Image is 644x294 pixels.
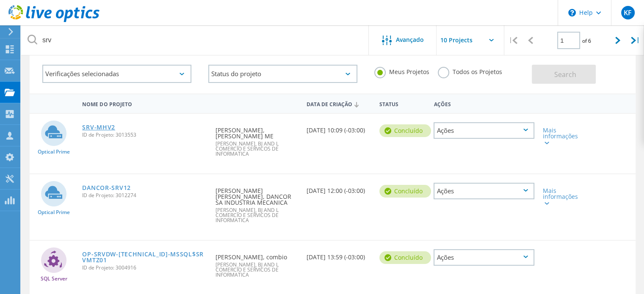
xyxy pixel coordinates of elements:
div: Concluído [379,251,431,264]
input: Pesquisar projetos por nome, proprietário, ID, empresa, etc [21,25,369,55]
svg: \n [568,9,576,16]
span: [PERSON_NAME], BJ AND L COMERCIO E SERVICOS DE INFORMATICA [216,262,298,278]
span: [PERSON_NAME], BJ AND L COMERCIO E SERVICOS DE INFORMATICA [216,141,298,157]
span: Optical Prime [38,210,70,215]
div: Verificações selecionadas [42,65,191,83]
div: Data de Criação [302,96,375,112]
a: Live Optics Dashboard [8,18,100,24]
span: of 6 [582,37,591,44]
span: [PERSON_NAME], BJ AND L COMERCIO E SERVICOS DE INFORMATICA [216,208,298,223]
div: Ações [434,122,534,139]
span: Search [554,70,576,79]
span: ID de Projeto: 3004916 [82,265,207,270]
div: Status [375,96,430,111]
span: Avançado [396,37,424,43]
div: [DATE] 12:00 (-03:00) [302,174,375,202]
a: SRV-MHV2 [82,124,115,130]
div: [PERSON_NAME] [PERSON_NAME], DANCOR SA INDUSTRIA MECANICA [211,174,302,231]
div: Ações [434,183,534,199]
div: Nome do Projeto [78,96,211,111]
span: ID de Projeto: 3012274 [82,193,207,198]
span: ID de Projeto: 3013553 [82,132,207,137]
div: Status do projeto [208,65,357,83]
span: KF [624,9,632,16]
div: | [627,25,644,55]
a: OP-SRVDW-[TECHNICAL_ID]-MSSQL$SRVMTZ01 [82,251,207,263]
a: DANCOR-SRV12 [82,185,130,191]
button: Search [532,65,596,84]
div: | [504,25,522,55]
div: [DATE] 13:59 (-03:00) [302,241,375,269]
span: SQL Server [41,276,67,281]
div: Ações [429,96,539,111]
div: [PERSON_NAME], [PERSON_NAME] ME [211,114,302,165]
div: Mais informações [543,127,583,145]
div: Ações [434,249,534,266]
span: Optical Prime [38,149,70,154]
div: Concluído [379,185,431,198]
div: [PERSON_NAME], combio [211,241,302,286]
label: Todos os Projetos [438,67,502,75]
div: Concluído [379,124,431,137]
div: Mais informações [543,188,583,206]
div: [DATE] 10:09 (-03:00) [302,114,375,142]
label: Meus Projetos [374,67,429,75]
